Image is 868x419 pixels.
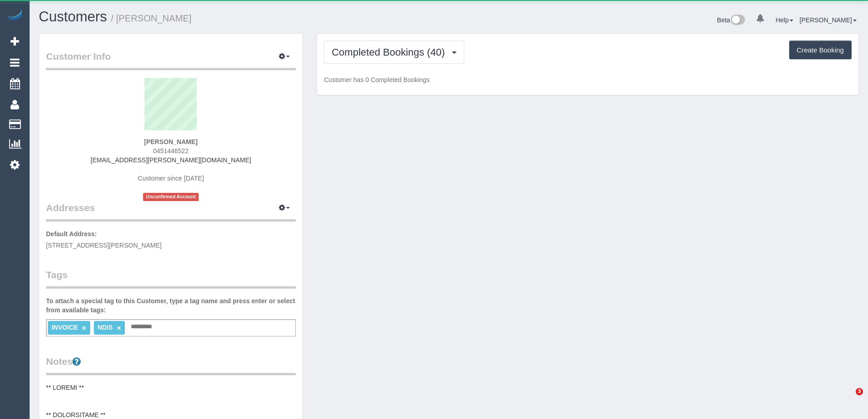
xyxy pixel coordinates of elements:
a: Beta [717,16,745,24]
iframe: Intercom live chat [837,388,859,410]
span: NDIS [98,324,113,331]
a: [PERSON_NAME] [800,16,857,24]
a: Customers [39,9,107,25]
span: 3 [856,388,863,395]
span: INVOICE [51,324,78,331]
label: Default Address: [46,229,97,238]
span: 0451446522 [153,147,189,155]
span: Completed Bookings (40) [332,47,449,58]
span: Customer since [DATE] [138,175,204,182]
button: Completed Bookings (40) [324,41,464,64]
strong: [PERSON_NAME] [144,138,197,145]
label: To attach a special tag to this Customer, type a tag name and press enter or select from availabl... [46,296,296,315]
img: Automaid Logo [5,9,24,22]
p: Customer has 0 Completed Bookings [324,75,852,84]
legend: Customer Info [46,50,296,70]
img: New interface [730,15,745,26]
a: [EMAIL_ADDRESS][PERSON_NAME][DOMAIN_NAME] [91,156,251,164]
a: Help [776,16,793,24]
legend: Notes [46,355,296,375]
button: Create Booking [789,41,852,60]
span: Unconfirmed Account [143,193,199,201]
a: × [117,324,121,332]
span: [STREET_ADDRESS][PERSON_NAME] [46,242,162,249]
small: / [PERSON_NAME] [111,13,192,23]
a: × [82,324,86,332]
legend: Tags [46,268,296,289]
